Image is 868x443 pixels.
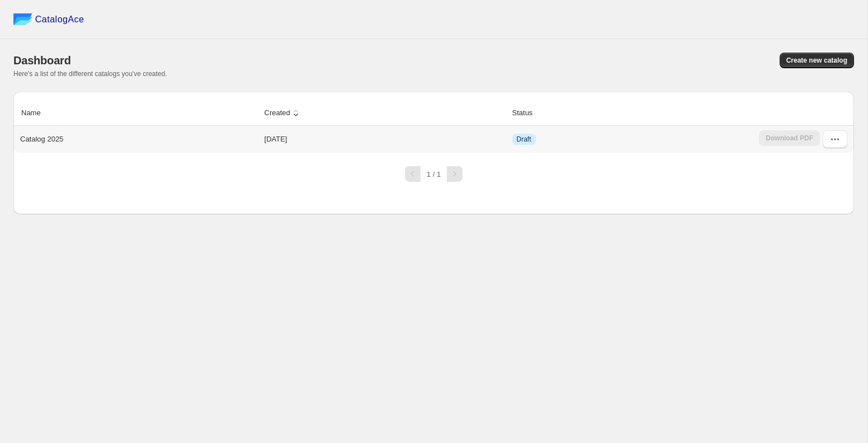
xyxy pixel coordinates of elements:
span: CatalogAce [35,14,84,25]
span: Draft [517,135,531,144]
button: Status [511,102,546,124]
button: Created [263,102,303,124]
span: Here's a list of the different catalogs you've created. [13,70,167,78]
img: catalog ace [13,13,32,25]
p: Catalog 2025 [20,134,63,145]
td: [DATE] [261,126,509,153]
button: Create new catalog [780,53,854,68]
span: 1 / 1 [427,170,441,178]
span: Create new catalog [786,56,847,65]
button: Name [20,102,54,124]
span: Dashboard [13,54,71,67]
